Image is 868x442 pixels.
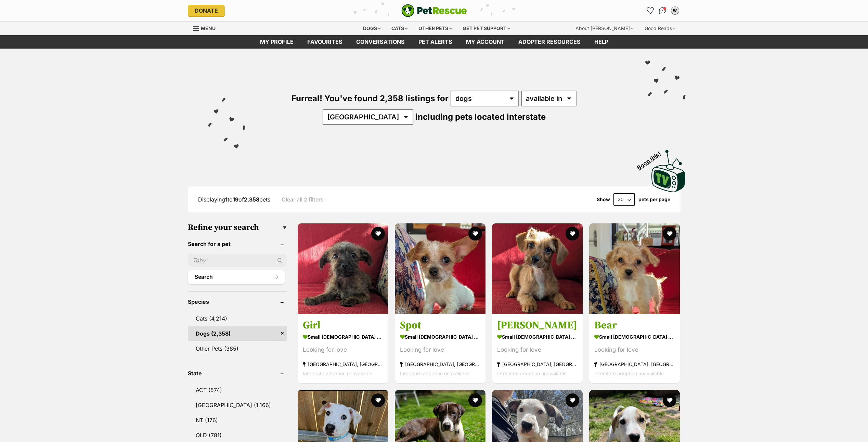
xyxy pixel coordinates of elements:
div: Looking for love [400,346,480,355]
a: Conversations [657,5,668,16]
button: favourite [468,393,482,407]
a: [GEOGRAPHIC_DATA] (1,166) [188,398,287,412]
span: Show [597,197,610,202]
img: Archie - Chihuahua x Cavalier King Charles Spaniel Dog [492,223,583,314]
a: NT (176) [188,413,287,427]
a: Help [587,35,615,49]
header: Search for a pet [188,241,287,247]
div: Cats [387,22,413,35]
strong: 19 [233,196,238,203]
a: Donate [188,5,225,16]
strong: 1 [225,196,228,203]
div: Dogs [358,22,386,35]
header: State [188,370,287,376]
a: conversations [349,35,412,49]
div: Looking for love [497,346,578,355]
a: Clear all 2 filters [282,196,324,203]
strong: small [DEMOGRAPHIC_DATA] Dog [303,332,383,342]
button: favourite [371,227,385,240]
img: Spot - Chihuahua x Cavalier King Charles Spaniel Dog [395,223,485,314]
a: Spot small [DEMOGRAPHIC_DATA] Dog Looking for love [GEOGRAPHIC_DATA], [GEOGRAPHIC_DATA] Interstat... [395,314,485,383]
h3: Spot [400,319,480,332]
a: My account [459,35,511,49]
a: Favourites [300,35,349,49]
button: favourite [566,227,579,240]
a: Favourites [645,5,656,16]
h3: Bear [594,319,675,332]
a: Girl small [DEMOGRAPHIC_DATA] Dog Looking for love [GEOGRAPHIC_DATA], [GEOGRAPHIC_DATA] Interstat... [298,314,388,383]
header: Species [188,299,287,305]
div: Looking for love [594,346,675,355]
strong: [GEOGRAPHIC_DATA], [GEOGRAPHIC_DATA] [400,360,480,369]
label: pets per page [638,197,670,202]
a: PetRescue [401,4,467,17]
div: W [672,7,678,14]
span: Displaying to of pets [198,196,270,203]
a: ACT (574) [188,383,287,397]
button: favourite [663,393,676,407]
img: Girl - Chihuahua x Cavalier King Charles Spaniel Dog [298,223,388,314]
div: Good Reads [640,22,681,35]
strong: small [DEMOGRAPHIC_DATA] Dog [400,332,480,342]
a: Boop this! [651,144,686,194]
input: Toby [188,254,287,267]
strong: [GEOGRAPHIC_DATA], [GEOGRAPHIC_DATA] [594,360,675,369]
a: Dogs (2,358) [188,326,287,341]
strong: small [DEMOGRAPHIC_DATA] Dog [594,332,675,342]
img: chat-41dd97257d64d25036548639549fe6c8038ab92f7586957e7f3b1b290dea8141.svg [659,7,666,14]
div: Get pet support [458,22,515,35]
div: Other pets [414,22,457,35]
a: Other Pets (385) [188,341,287,356]
span: Menu [201,25,216,31]
button: favourite [468,227,482,240]
span: Interstate adoption unavailable [400,371,469,377]
span: Furreal! You've found 2,358 listings for [292,93,449,103]
button: Search [188,270,285,284]
a: Bear small [DEMOGRAPHIC_DATA] Dog Looking for love [GEOGRAPHIC_DATA], [GEOGRAPHIC_DATA] Interstat... [589,314,680,383]
h3: [PERSON_NAME] [497,319,578,332]
button: favourite [371,393,385,407]
a: Adopter resources [511,35,587,49]
h3: Girl [303,319,383,332]
span: Interstate adoption unavailable [497,371,567,377]
h3: Refine your search [188,223,287,232]
span: Interstate adoption unavailable [594,371,664,377]
button: My account [670,5,681,16]
button: favourite [566,393,579,407]
a: Cats (4,214) [188,311,287,326]
span: including pets located interstate [415,112,546,122]
span: Boop this! [636,146,667,171]
span: Interstate adoption unavailable [303,371,372,377]
a: My profile [253,35,300,49]
img: logo-e224e6f780fb5917bec1dbf3a21bbac754714ae5b6737aabdf751b685950b380.svg [401,4,467,17]
strong: 2,358 [244,196,259,203]
a: Pet alerts [412,35,459,49]
a: [PERSON_NAME] small [DEMOGRAPHIC_DATA] Dog Looking for love [GEOGRAPHIC_DATA], [GEOGRAPHIC_DATA] ... [492,314,583,383]
img: Bear - Chihuahua x Cavalier King Charles Spaniel Dog [589,223,680,314]
ul: Account quick links [645,5,681,16]
div: About [PERSON_NAME] [571,22,638,35]
strong: [GEOGRAPHIC_DATA], [GEOGRAPHIC_DATA] [303,360,383,369]
a: Menu [193,22,220,34]
button: favourite [663,227,676,240]
strong: small [DEMOGRAPHIC_DATA] Dog [497,332,578,342]
img: PetRescue TV logo [651,150,686,192]
strong: [GEOGRAPHIC_DATA], [GEOGRAPHIC_DATA] [497,360,578,369]
div: Looking for love [303,346,383,355]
